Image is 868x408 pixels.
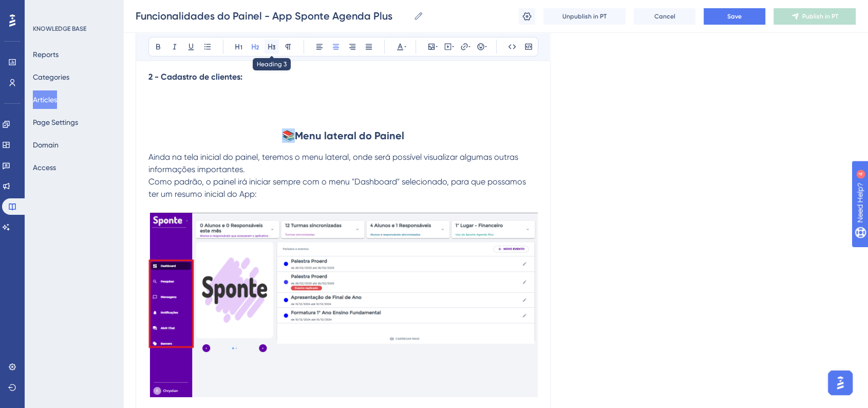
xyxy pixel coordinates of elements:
[825,367,856,398] iframe: UserGuiding AI Assistant Launcher
[773,8,856,25] button: Publish in PT
[634,8,695,25] button: Cancel
[543,8,626,25] button: Unpublish in PT
[282,129,295,142] span: 📚
[802,12,838,21] span: Publish in PT
[727,12,742,21] span: Save
[704,8,765,25] button: Save
[33,90,57,109] button: Articles
[148,152,520,174] span: Ainda na tela inicial do painel, teremos o menu lateral, onde será possível visualizar algumas ou...
[654,12,675,21] span: Cancel
[33,68,69,86] button: Categories
[148,177,528,199] span: Como padrão, o painel irá iniciar sempre com o menu "Dashboard" selecionado, para que possamos te...
[33,136,59,154] button: Domain
[33,158,56,177] button: Access
[562,12,607,21] span: Unpublish in PT
[148,72,242,82] strong: 2 - Cadastro de clientes:
[136,9,409,23] input: Article Name
[33,45,59,64] button: Reports
[24,3,64,15] span: Need Help?
[71,5,74,13] div: 4
[33,25,86,33] div: KNOWLEDGE BASE
[33,113,78,132] button: Page Settings
[295,129,404,142] strong: Menu lateral do Painel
